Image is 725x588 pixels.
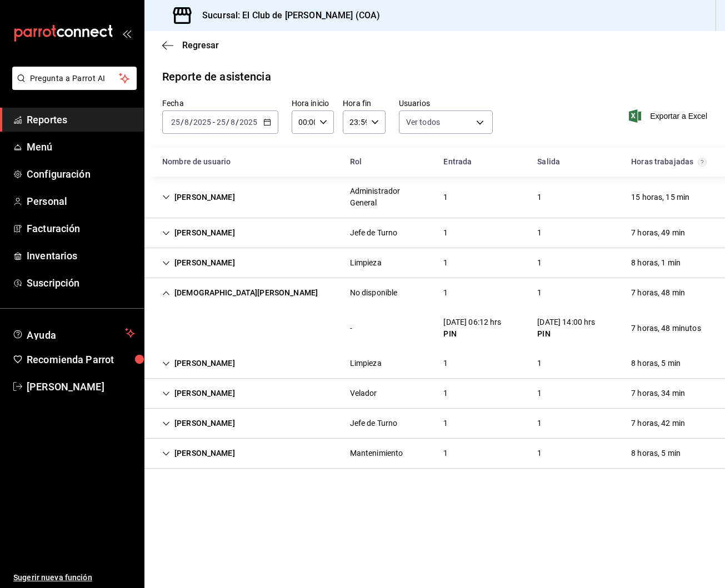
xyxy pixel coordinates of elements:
[153,383,244,404] div: Cell
[12,67,137,90] button: Pregunta a Parrot AI
[144,379,725,409] div: Row
[434,353,457,374] div: Cell
[350,185,426,209] div: Administrador General
[27,194,135,209] span: Personal
[528,253,551,273] div: Cell
[350,388,377,399] div: Velador
[144,248,725,278] div: Row
[434,413,457,434] div: Cell
[27,326,121,340] span: Ayuda
[182,40,219,51] span: Regresar
[236,118,239,127] span: /
[341,181,435,213] div: Cell
[622,253,689,273] div: Cell
[239,118,258,127] input: ----
[144,278,725,308] div: Row
[144,147,725,177] div: Head
[343,99,386,107] label: Hora fin
[341,283,407,303] div: Cell
[13,572,135,584] span: Sugerir nueva función
[27,167,135,182] span: Configuración
[341,152,435,172] div: HeadCell
[341,383,386,404] div: Cell
[434,443,457,464] div: Cell
[528,312,604,344] div: Cell
[341,223,407,243] div: Cell
[537,316,595,328] div: [DATE] 14:00 hrs
[443,328,501,340] div: PIN
[350,227,398,239] div: Jefe de Turno
[537,328,595,340] div: PIN
[622,353,689,374] div: Cell
[27,221,135,236] span: Facturación
[528,152,622,172] div: HeadCell
[144,439,725,469] div: Row
[171,118,181,127] input: --
[153,223,244,243] div: Cell
[350,358,382,369] div: Limpieza
[434,253,457,273] div: Cell
[122,29,131,38] button: open_drawer_menu
[144,147,725,469] div: Container
[350,323,352,334] div: -
[399,99,493,107] label: Usuarios
[341,353,391,374] div: Cell
[622,413,694,434] div: Cell
[162,99,278,107] label: Fecha
[153,413,244,434] div: Cell
[622,443,689,464] div: Cell
[153,253,244,273] div: Cell
[27,248,135,263] span: Inventarios
[350,287,398,299] div: No disponible
[434,152,528,172] div: HeadCell
[162,68,271,85] div: Reporte de asistencia
[153,283,327,303] div: Cell
[181,118,184,127] span: /
[528,187,551,208] div: Cell
[213,118,215,127] span: -
[350,418,398,429] div: Jefe de Turno
[153,152,341,172] div: HeadCell
[622,187,698,208] div: Cell
[434,187,457,208] div: Cell
[292,99,334,107] label: Hora inicio
[27,112,135,127] span: Reportes
[153,187,244,208] div: Cell
[27,139,135,154] span: Menú
[622,318,710,339] div: Cell
[528,383,551,404] div: Cell
[144,218,725,248] div: Row
[622,383,694,404] div: Cell
[622,283,694,303] div: Cell
[193,118,212,127] input: ----
[434,383,457,404] div: Cell
[528,283,551,303] div: Cell
[27,352,135,367] span: Recomienda Parrot
[184,118,189,127] input: --
[622,152,716,172] div: HeadCell
[350,448,403,459] div: Mantenimiento
[443,316,501,328] div: [DATE] 06:12 hrs
[698,158,707,167] svg: El total de horas trabajadas por usuario es el resultado de la suma redondeada del registro de ho...
[528,223,551,243] div: Cell
[144,349,725,379] div: Row
[341,253,391,273] div: Cell
[528,443,551,464] div: Cell
[406,117,440,128] span: Ver todos
[144,177,725,218] div: Row
[144,409,725,439] div: Row
[162,40,219,51] button: Regresar
[27,379,135,394] span: [PERSON_NAME]
[193,9,380,22] h3: Sucursal: El Club de [PERSON_NAME] (COA)
[8,81,137,92] a: Pregunta a Parrot AI
[230,118,236,127] input: --
[144,308,725,349] div: Row
[226,118,229,127] span: /
[341,318,361,339] div: Cell
[216,118,226,127] input: --
[27,275,135,290] span: Suscripción
[631,109,707,123] button: Exportar a Excel
[153,353,244,374] div: Cell
[30,73,119,84] span: Pregunta a Parrot AI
